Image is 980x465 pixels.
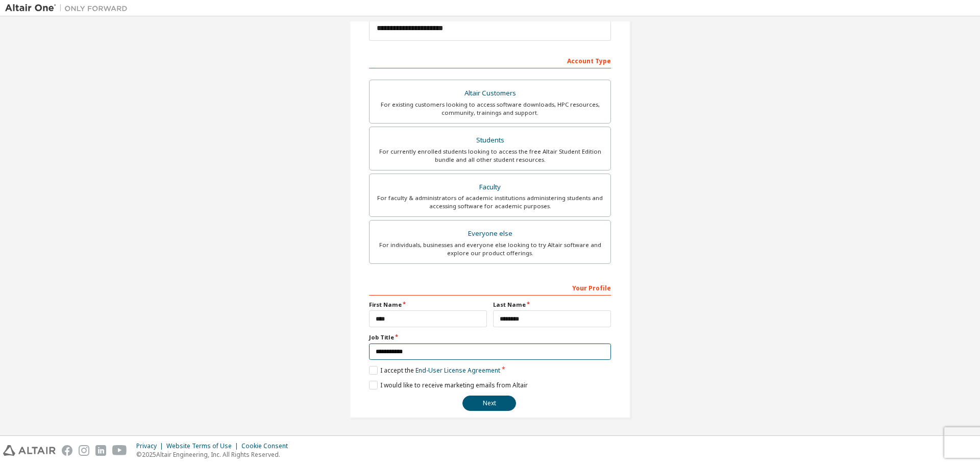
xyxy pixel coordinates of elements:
label: Last Name [493,301,611,309]
div: Everyone else [376,227,604,241]
div: Your Profile [369,279,611,296]
div: For currently enrolled students looking to access the free Altair Student Edition bundle and all ... [376,148,604,164]
div: Website Terms of Use [166,442,241,450]
img: youtube.svg [112,445,127,456]
img: instagram.svg [79,445,89,456]
div: For faculty & administrators of academic institutions administering students and accessing softwa... [376,194,604,210]
label: I would like to receive marketing emails from Altair [369,381,528,389]
div: For existing customers looking to access software downloads, HPC resources, community, trainings ... [376,101,604,117]
img: facebook.svg [62,445,72,456]
div: Students [376,133,604,148]
label: I accept the [369,366,500,375]
div: Cookie Consent [241,442,294,450]
img: Altair One [5,3,133,13]
div: Account Type [369,52,611,68]
button: Next [462,396,516,411]
div: Faculty [376,180,604,194]
label: Job Title [369,333,611,341]
div: For individuals, businesses and everyone else looking to try Altair software and explore our prod... [376,241,604,257]
img: altair_logo.svg [3,445,56,456]
a: End-User License Agreement [415,366,500,375]
p: © 2025 Altair Engineering, Inc. All Rights Reserved. [136,450,294,459]
label: First Name [369,301,487,309]
div: Privacy [136,442,166,450]
div: Altair Customers [376,86,604,101]
img: linkedin.svg [95,445,106,456]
